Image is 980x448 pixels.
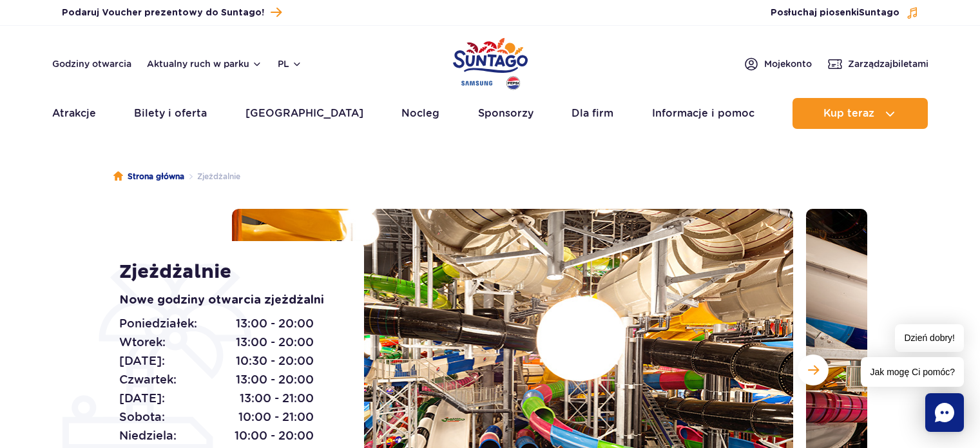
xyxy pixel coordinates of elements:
button: Kup teraz [793,98,928,129]
a: Bilety i oferta [134,98,207,129]
a: Podaruj Voucher prezentowy do Suntago! [62,4,282,21]
span: Zarządzaj biletami [848,57,928,70]
span: 10:00 - 20:00 [235,427,314,445]
span: Niedziela: [119,427,177,445]
button: Następny slajd [798,355,829,385]
span: Wtorek: [119,333,166,351]
a: Sponsorzy [478,98,533,129]
span: Czwartek: [119,371,177,389]
span: 13:00 - 20:00 [236,333,314,351]
span: Kup teraz [823,108,874,119]
button: Aktualny ruch w parku [147,59,262,69]
span: 10:00 - 21:00 [238,408,314,426]
span: 13:00 - 20:00 [236,371,314,389]
a: Informacje i pomoc [652,98,754,129]
a: Atrakcje [52,98,96,129]
a: Zarządzajbiletami [827,56,928,72]
a: Nocleg [401,98,439,129]
span: 10:30 - 20:00 [236,352,314,370]
span: 13:00 - 20:00 [236,315,314,333]
div: Chat [925,393,964,432]
span: Dzień dobry! [895,324,964,352]
a: Park of Poland [453,32,528,92]
a: Strona główna [113,170,184,183]
button: pl [278,57,302,70]
span: Poniedziałek: [119,315,197,333]
p: Nowe godziny otwarcia zjeżdżalni [119,291,335,309]
span: [DATE]: [119,352,165,370]
span: Suntago [859,8,899,17]
span: Moje konto [764,57,812,70]
span: Jak mogę Ci pomóc? [861,357,964,387]
a: Mojekonto [744,56,812,72]
span: Posłuchaj piosenki [771,6,899,19]
a: Godziny otwarcia [52,57,131,70]
button: Posłuchaj piosenkiSuntago [771,6,919,19]
span: Podaruj Voucher prezentowy do Suntago! [62,6,264,19]
a: Dla firm [572,98,613,129]
li: Zjeżdżalnie [184,170,240,183]
span: [DATE]: [119,389,165,407]
h1: Zjeżdżalnie [119,260,335,284]
span: Sobota: [119,408,165,426]
a: [GEOGRAPHIC_DATA] [245,98,363,129]
span: 13:00 - 21:00 [240,389,314,407]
